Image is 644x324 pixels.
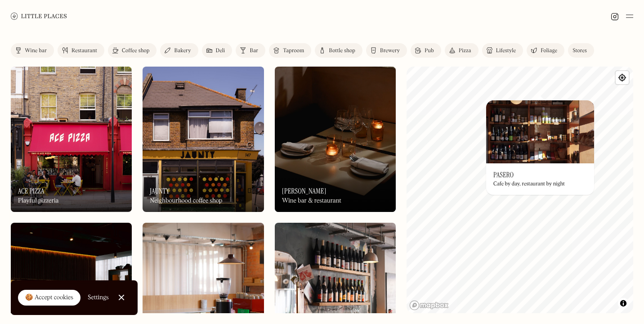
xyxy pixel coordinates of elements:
[143,67,264,212] img: Jaunty
[380,48,400,54] div: Brewery
[174,48,191,54] div: Bakery
[25,293,73,302] div: 🍪 Accept cookies
[25,48,47,54] div: Wine bar
[88,294,109,301] div: Settings
[11,67,132,212] a: Ace PizzaAce PizzaAce PizzaPlayful pizzeria
[143,67,264,212] a: JauntyJauntyJauntyNeighbourhood coffee shop
[112,288,130,306] a: Close Cookie Popup
[282,187,326,195] h3: [PERSON_NAME]
[121,297,121,298] div: Close Cookie Popup
[445,43,479,58] a: Pizza
[482,43,523,58] a: Lifestyle
[621,298,626,308] span: Toggle attribution
[568,43,594,58] a: Stores
[202,43,233,58] a: Deli
[329,48,355,54] div: Bottle shop
[275,67,396,212] img: Luna
[18,187,45,195] h3: Ace Pizza
[269,43,311,58] a: Taproom
[160,43,198,58] a: Bakery
[486,100,594,195] a: PaseroPaseroPaseroCafe by day, restaurant by night
[315,43,362,58] a: Bottle shop
[18,197,59,205] div: Playful pizzeria
[411,43,441,58] a: Pub
[58,43,104,58] a: Restaurant
[18,290,80,306] a: 🍪 Accept cookies
[366,43,407,58] a: Brewery
[616,71,629,84] button: Find my location
[541,48,557,54] div: Foliage
[572,48,587,54] div: Stores
[216,48,225,54] div: Deli
[486,100,594,163] img: Pasero
[150,187,170,195] h3: Jaunty
[72,48,97,54] div: Restaurant
[493,171,514,179] h3: Pasero
[496,48,516,54] div: Lifestyle
[88,288,109,308] a: Settings
[459,48,471,54] div: Pizza
[108,43,157,58] a: Coffee shop
[425,48,434,54] div: Pub
[275,67,396,212] a: LunaLuna[PERSON_NAME]Wine bar & restaurant
[122,48,149,54] div: Coffee shop
[409,300,449,310] a: Mapbox homepage
[11,67,132,212] img: Ace Pizza
[282,197,341,205] div: Wine bar & restaurant
[493,181,565,187] div: Cafe by day, restaurant by night
[11,43,54,58] a: Wine bar
[407,67,633,313] canvas: Map
[283,48,304,54] div: Taproom
[236,43,265,58] a: Bar
[618,298,629,309] button: Toggle attribution
[250,48,258,54] div: Bar
[527,43,564,58] a: Foliage
[150,197,222,205] div: Neighbourhood coffee shop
